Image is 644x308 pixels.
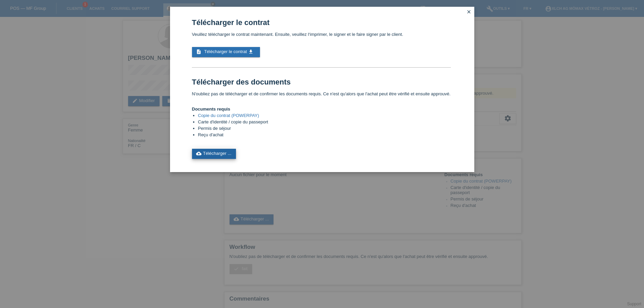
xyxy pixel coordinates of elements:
h1: Télécharger des documents [192,78,451,86]
i: get_app [248,49,254,54]
span: Télécharger le contrat [204,49,247,54]
h1: Télécharger le contrat [192,18,451,27]
a: Copie du contrat (POWERPAY) [198,113,259,118]
a: description Télécharger le contrat get_app [192,47,260,57]
li: Carte d'identité / copie du passeport [198,119,451,126]
p: Veuillez télécharger le contrat maintenant. Ensuite, veuillez l‘imprimer, le signer et le faire s... [192,32,451,37]
li: Reçu d'achat [198,132,451,139]
a: close [464,8,473,16]
p: N'oubliez pas de télécharger et de confirmer les documents requis. Ce n'est qu'alors que l'achat ... [192,91,451,96]
a: cloud_uploadTélécharger ... [192,149,236,159]
i: description [196,49,201,54]
li: Permis de séjour [198,126,451,132]
i: cloud_upload [196,151,201,156]
h4: Documents requis [192,106,451,112]
i: close [466,9,472,15]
